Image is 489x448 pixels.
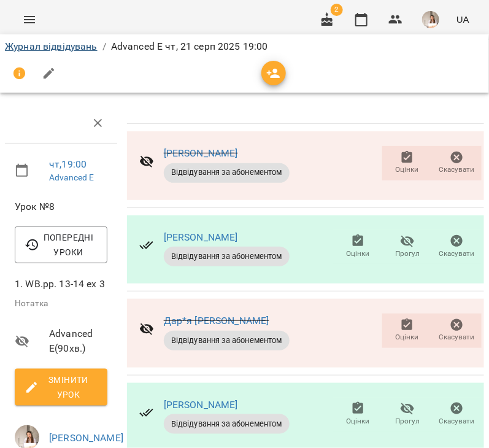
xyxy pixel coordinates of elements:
[439,416,475,427] span: Скасувати
[439,332,475,342] span: Скасувати
[383,398,433,432] button: Прогул
[15,277,107,292] p: 1. WB.pp. 13-14 ex 3
[331,4,343,16] span: 2
[164,399,238,411] a: [PERSON_NAME]
[5,39,484,54] nav: breadcrumb
[382,314,432,348] button: Оцінки
[396,164,419,175] span: Оцінки
[346,249,369,259] span: Оцінки
[395,249,420,259] span: Прогул
[15,369,107,406] button: Змінити урок
[164,419,290,430] span: Відвідування за абонементом
[15,226,107,263] button: Попередні уроки
[432,314,482,348] button: Скасувати
[15,199,107,214] span: Урок №8
[164,315,269,326] a: Дар*я [PERSON_NAME]
[102,39,106,54] li: /
[164,167,290,178] span: Відвідування за абонементом
[395,416,420,427] span: Прогул
[432,230,482,264] button: Скасувати
[25,373,98,402] span: Змінити урок
[333,398,383,432] button: Оцінки
[432,398,482,432] button: Скасувати
[452,8,474,31] button: UA
[49,432,123,444] a: [PERSON_NAME]
[396,332,419,342] span: Оцінки
[164,251,290,262] span: Відвідування за абонементом
[15,298,107,310] p: Нотатка
[382,146,432,180] button: Оцінки
[346,416,369,427] span: Оцінки
[456,13,469,26] span: UA
[49,326,107,355] span: Advanced E ( 90 хв. )
[5,41,98,52] a: Журнал відвідувань
[439,249,475,259] span: Скасувати
[432,146,482,180] button: Скасувати
[25,230,98,260] span: Попередні уроки
[439,164,475,175] span: Скасувати
[383,230,433,264] button: Прогул
[164,335,290,346] span: Відвідування за абонементом
[49,158,87,170] a: чт , 19:00
[333,230,383,264] button: Оцінки
[15,5,44,34] button: Menu
[49,172,94,182] a: Advanced E
[111,39,268,54] p: Advanced E чт, 21 серп 2025 19:00
[164,231,238,243] a: [PERSON_NAME]
[422,11,439,28] img: 712aada8251ba8fda70bc04018b69839.jpg
[164,147,238,159] a: [PERSON_NAME]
